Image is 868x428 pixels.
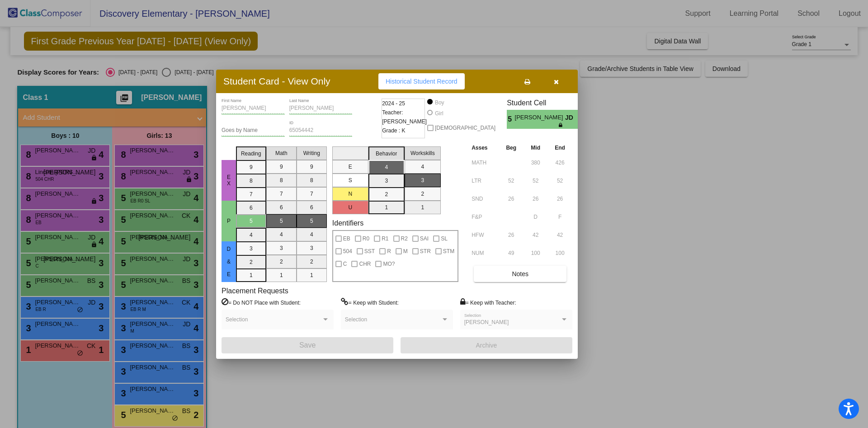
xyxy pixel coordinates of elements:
button: Save [222,337,393,353]
span: JD [565,113,578,122]
span: R0 [363,233,369,244]
span: Archive [476,342,497,349]
input: assessment [472,156,496,169]
span: Notes [512,270,528,277]
span: Save [299,341,316,349]
span: CHR [359,259,371,269]
span: [PERSON_NAME] [464,319,509,325]
label: = Keep with Student: [341,298,399,307]
span: MO? [383,259,395,269]
span: [PERSON_NAME] [515,113,565,122]
label: = Do NOT Place with Student: [222,298,301,307]
h3: Student Cell [507,99,585,107]
span: D & E [225,246,233,277]
span: EX [225,174,233,187]
button: Notes [474,266,566,282]
h3: Student Card - View Only [223,75,330,87]
input: assessment [472,210,496,224]
th: Asses [469,143,499,153]
input: Enter ID [289,127,353,134]
span: [DEMOGRAPHIC_DATA] [435,122,495,133]
div: Boy [434,99,444,107]
span: EB [343,233,350,244]
span: SAI [420,233,429,244]
label: Placement Requests [222,287,288,295]
th: Beg [499,143,524,153]
input: goes by name [222,127,285,134]
span: 504 [343,246,352,257]
span: M [403,246,408,257]
span: STR [420,246,431,257]
button: Archive [401,337,572,353]
span: Teacher: [PERSON_NAME] [382,108,427,126]
th: Mid [524,143,547,153]
span: C [343,259,347,269]
span: SL [441,233,448,244]
span: Grade : K [382,126,405,135]
span: R1 [382,233,388,244]
input: assessment [472,246,496,260]
span: 4 [578,114,585,125]
th: End [547,143,572,153]
span: Historical Student Record [386,78,458,85]
span: P [225,218,233,224]
input: assessment [472,228,496,242]
span: R2 [401,233,408,244]
span: 2024 - 25 [382,99,405,108]
label: = Keep with Teacher: [460,298,516,307]
span: SST [364,246,375,257]
span: STM [443,246,454,257]
label: Identifiers [332,219,363,227]
input: assessment [472,192,496,206]
span: R [387,246,391,257]
div: Girl [434,109,443,118]
button: Historical Student Record [378,73,465,89]
span: 5 [507,114,514,125]
input: assessment [472,174,496,188]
